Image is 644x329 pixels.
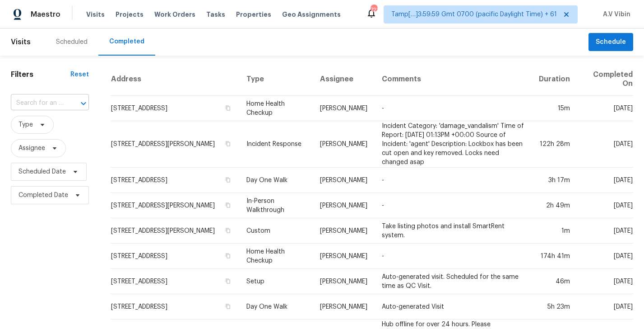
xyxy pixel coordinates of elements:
span: Projects [116,10,144,19]
span: Type [19,120,33,129]
th: Address [111,63,239,96]
button: Copy Address [224,104,232,112]
td: In-Person Walkthrough [239,193,313,218]
td: [PERSON_NAME] [313,193,375,218]
div: 721 [371,5,377,14]
td: [STREET_ADDRESS] [111,244,239,269]
span: Maestro [31,10,60,19]
td: Day One Walk [239,294,313,320]
td: [STREET_ADDRESS][PERSON_NAME] [111,218,239,244]
button: Copy Address [224,277,232,285]
td: 5h 23m [532,294,577,320]
span: Scheduled Date [19,167,66,176]
button: Copy Address [224,302,232,310]
button: Copy Address [224,201,232,209]
td: [PERSON_NAME] [313,294,375,320]
span: Assignee [19,144,45,153]
td: Incident Response [239,121,313,168]
td: [STREET_ADDRESS] [111,96,239,121]
td: [STREET_ADDRESS] [111,269,239,294]
td: [DATE] [577,96,633,121]
span: Work Orders [154,10,195,19]
td: Custom [239,218,313,244]
td: - [375,244,531,269]
td: - [375,96,531,121]
th: Duration [532,63,577,96]
span: Completed Date [19,191,68,200]
button: Copy Address [224,252,232,260]
td: [PERSON_NAME] [313,168,375,193]
th: Comments [375,63,531,96]
input: Search for an address... [11,96,64,110]
th: Type [239,63,313,96]
span: Visits [86,10,105,19]
td: 122h 28m [532,121,577,168]
button: Copy Address [224,140,232,148]
span: Properties [236,10,271,19]
div: Reset [70,70,89,79]
td: [DATE] [577,269,633,294]
td: [STREET_ADDRESS] [111,294,239,320]
td: [PERSON_NAME] [313,121,375,168]
td: [DATE] [577,244,633,269]
td: Take listing photos and install SmartRent system. [375,218,531,244]
td: 1m [532,218,577,244]
td: Day One Walk [239,168,313,193]
td: Setup [239,269,313,294]
td: [STREET_ADDRESS] [111,168,239,193]
td: [DATE] [577,168,633,193]
td: 46m [532,269,577,294]
td: [DATE] [577,294,633,320]
td: [PERSON_NAME] [313,218,375,244]
span: Tasks [206,11,225,18]
h1: Filters [11,70,70,79]
td: [DATE] [577,193,633,218]
span: Tamp[…]3:59:59 Gmt 0700 (pacific Daylight Time) + 61 [391,10,557,19]
span: A.V Vibin [599,10,630,19]
button: Copy Address [224,226,232,235]
td: - [375,168,531,193]
td: 2h 49m [532,193,577,218]
button: Copy Address [224,176,232,184]
td: Home Health Checkup [239,96,313,121]
button: Open [77,97,90,110]
th: Completed On [577,63,633,96]
td: [PERSON_NAME] [313,96,375,121]
td: - [375,193,531,218]
td: 3h 17m [532,168,577,193]
td: [DATE] [577,218,633,244]
td: Auto-generated Visit [375,294,531,320]
td: Incident Category: 'damage_vandalism' Time of Report: [DATE] 01:13PM +00:00 Source of Incident: '... [375,121,531,168]
td: 174h 41m [532,244,577,269]
td: [PERSON_NAME] [313,244,375,269]
td: Home Health Checkup [239,244,313,269]
td: [DATE] [577,121,633,168]
td: [PERSON_NAME] [313,269,375,294]
td: [STREET_ADDRESS][PERSON_NAME] [111,193,239,218]
span: Visits [11,32,31,52]
div: Scheduled [56,38,88,47]
div: Completed [109,37,144,46]
td: Auto-generated visit. Scheduled for the same time as QC Visit. [375,269,531,294]
span: Geo Assignments [282,10,341,19]
span: Schedule [596,37,626,48]
th: Assignee [313,63,375,96]
td: [STREET_ADDRESS][PERSON_NAME] [111,121,239,168]
td: 15m [532,96,577,121]
button: Schedule [588,33,633,52]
